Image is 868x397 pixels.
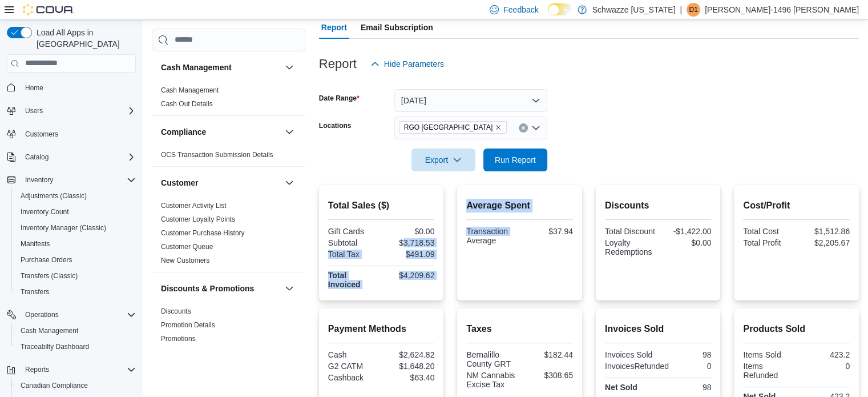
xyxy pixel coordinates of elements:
[743,238,794,247] div: Total Profit
[328,199,435,212] h2: Total Sales ($)
[383,227,434,236] div: $0.00
[11,378,140,394] button: Canadian Compliance
[743,199,850,212] h2: Cost/Profit
[11,339,140,355] button: Traceabilty Dashboard
[16,221,111,235] a: Inventory Manager (Classic)
[743,322,850,336] h2: Products Sold
[495,154,536,166] span: Run Report
[282,176,296,190] button: Customer
[328,271,361,289] strong: Total Invoiced
[383,373,434,382] div: $63.40
[16,379,136,392] span: Canadian Compliance
[21,207,69,216] span: Inventory Count
[361,16,433,39] span: Email Subscription
[21,239,50,248] span: Manifests
[483,149,547,171] button: Run Report
[328,227,379,236] div: Gift Cards
[11,252,140,268] button: Purchase Orders
[548,3,572,15] input: Dark Mode
[161,229,245,237] a: Customer Purchase History
[466,322,573,336] h2: Taxes
[660,350,711,359] div: 98
[2,103,140,119] button: Users
[161,150,273,159] span: OCS Transaction Submission Details
[161,151,273,159] a: OCS Transaction Submission Details
[383,350,434,359] div: $2,624.82
[605,350,656,359] div: Invoices Sold
[21,150,136,164] span: Catalog
[16,269,136,283] span: Transfers (Classic)
[522,371,573,380] div: $308.65
[495,124,502,131] button: Remove RGO 6 Northeast Heights from selection in this group
[11,236,140,252] button: Manifests
[21,255,72,264] span: Purchase Orders
[328,350,379,359] div: Cash
[16,324,136,338] span: Cash Management
[161,100,213,108] a: Cash Out Details
[25,83,43,93] span: Home
[328,238,379,247] div: Subtotal
[605,227,656,236] div: Total Discount
[319,57,357,71] h3: Report
[21,308,63,322] button: Operations
[16,237,54,251] a: Manifests
[152,199,305,272] div: Customer
[16,285,136,299] span: Transfers
[21,363,136,376] span: Reports
[161,215,235,224] span: Customer Loyalty Points
[11,188,140,204] button: Adjustments (Classic)
[21,191,87,200] span: Adjustments (Classic)
[680,3,682,17] p: |
[161,62,232,73] h3: Cash Management
[16,189,136,203] span: Adjustments (Classic)
[384,58,444,70] span: Hide Parameters
[161,86,219,95] span: Cash Management
[328,362,379,371] div: G2 CATM
[522,350,573,359] div: $182.44
[689,3,697,17] span: D1
[152,148,305,166] div: Compliance
[21,287,49,296] span: Transfers
[660,227,711,236] div: -$1,422.00
[605,238,656,256] div: Loyalty Redemptions
[466,371,517,389] div: NM Cannabis Excise Tax
[383,271,434,280] div: $4,209.62
[25,365,49,374] span: Reports
[21,81,136,95] span: Home
[16,324,83,338] a: Cash Management
[404,122,492,133] span: RGO [GEOGRAPHIC_DATA]
[522,227,573,236] div: $37.94
[161,201,227,210] span: Customer Activity List
[16,269,82,283] a: Transfers (Classic)
[21,223,106,232] span: Inventory Manager (Classic)
[11,220,140,236] button: Inventory Manager (Classic)
[411,149,475,171] button: Export
[383,250,434,259] div: $491.09
[161,86,219,94] a: Cash Management
[2,126,140,142] button: Customers
[161,243,213,251] a: Customer Queue
[21,127,63,141] a: Customers
[11,268,140,284] button: Transfers (Classic)
[799,362,850,371] div: 0
[21,381,88,390] span: Canadian Compliance
[161,307,191,316] span: Discounts
[673,362,711,371] div: 0
[16,221,136,235] span: Inventory Manager (Classic)
[161,283,280,294] button: Discounts & Promotions
[16,253,77,267] a: Purchase Orders
[161,228,245,238] span: Customer Purchase History
[21,127,136,141] span: Customers
[25,310,59,319] span: Operations
[282,61,296,74] button: Cash Management
[660,238,711,247] div: $0.00
[503,4,538,15] span: Feedback
[799,238,850,247] div: $2,205.67
[161,321,215,329] a: Promotion Details
[2,362,140,378] button: Reports
[161,177,280,189] button: Customer
[152,83,305,115] div: Cash Management
[16,340,136,354] span: Traceabilty Dashboard
[161,242,213,251] span: Customer Queue
[394,89,547,112] button: [DATE]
